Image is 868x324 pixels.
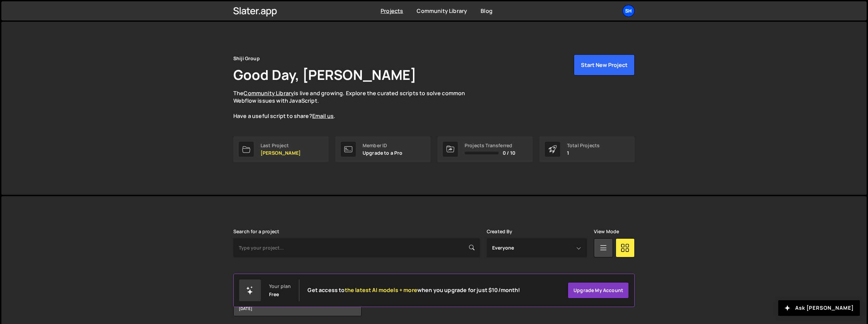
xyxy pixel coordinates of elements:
[233,238,480,257] input: Type your project...
[487,229,513,234] label: Created By
[345,286,417,294] span: the latest AI models + more
[622,5,635,17] a: Sh
[568,282,629,299] a: Upgrade my account
[574,54,635,75] button: Start New Project
[567,150,600,156] p: 1
[381,7,403,15] a: Projects
[363,150,403,156] p: Upgrade to a Pro
[465,143,515,148] div: Projects Transferred
[233,136,329,162] a: Last Project [PERSON_NAME]
[778,300,860,316] button: Ask [PERSON_NAME]
[481,7,493,15] a: Blog
[269,292,279,297] div: Free
[417,7,467,15] a: Community Library
[233,89,478,120] p: The is live and growing. Explore the curated scripts to solve common Webflow issues with JavaScri...
[312,112,334,120] a: Email us
[261,143,301,148] div: Last Project
[503,150,515,156] span: 0 / 10
[233,65,416,84] h1: Good Day, [PERSON_NAME]
[233,229,279,234] label: Search for a project
[307,287,520,293] h2: Get access to when you upgrade for just $10/month!
[244,89,294,97] a: Community Library
[233,54,260,63] div: Shiji Group
[261,150,301,156] p: [PERSON_NAME]
[363,143,403,148] div: Member ID
[594,229,619,234] label: View Mode
[567,143,600,148] div: Total Projects
[269,284,291,289] div: Your plan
